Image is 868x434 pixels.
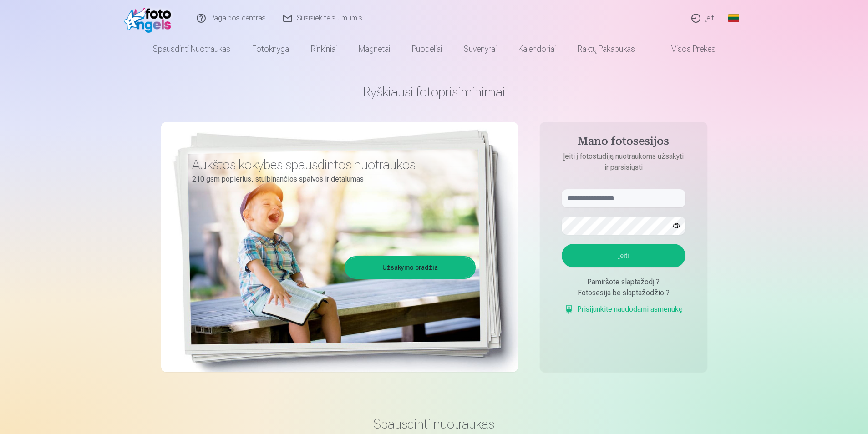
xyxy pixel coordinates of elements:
a: Raktų pakabukas [567,36,646,62]
a: Kalendoriai [508,36,567,62]
div: Fotosesija be slaptažodžio ? [562,288,685,298]
p: Įeiti į fotostudiją nuotraukoms užsakyti ir parsisiųsti [553,151,695,173]
a: Suvenyrai [453,36,508,62]
p: 210 gsm popierius, stulbinančios spalvos ir detalumas [192,173,469,186]
a: Puodeliai [401,36,453,62]
a: Spausdinti nuotraukas [142,36,241,62]
button: Įeiti [562,244,685,267]
h4: Mano fotosesijos [553,135,695,151]
div: Pamiršote slaptažodį ? [562,277,685,288]
a: Rinkiniai [300,36,348,62]
a: Fotoknyga [241,36,300,62]
a: Visos prekės [646,36,726,62]
h3: Aukštos kokybės spausdintos nuotraukos [192,156,469,173]
img: /fa2 [124,4,176,33]
h3: Spausdinti nuotraukas [168,416,700,432]
a: Prisijunkite naudodami asmenukę [564,304,683,315]
a: Užsakymo pradžia [346,257,474,278]
h1: Ryškiausi fotoprisiminimai [161,84,707,100]
a: Magnetai [348,36,401,62]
